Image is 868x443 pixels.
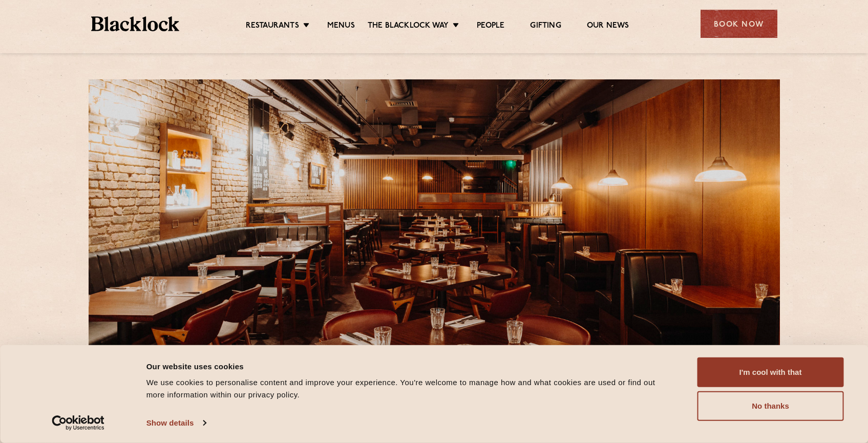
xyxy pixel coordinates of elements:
[33,415,123,431] a: Usercentrics Cookiebot - opens in a new window
[697,391,844,421] button: No thanks
[146,376,674,401] div: We use cookies to personalise content and improve your experience. You're welcome to manage how a...
[368,21,449,32] a: The Blacklock Way
[530,21,561,32] a: Gifting
[146,360,674,372] div: Our website uses cookies
[327,21,355,32] a: Menus
[246,21,299,32] a: Restaurants
[587,21,629,32] a: Our News
[91,16,180,31] img: BL_Textured_Logo-footer-cropped.svg
[477,21,504,32] a: People
[146,415,206,431] a: Show details
[701,10,777,38] div: Book Now
[697,357,844,387] button: I'm cool with that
